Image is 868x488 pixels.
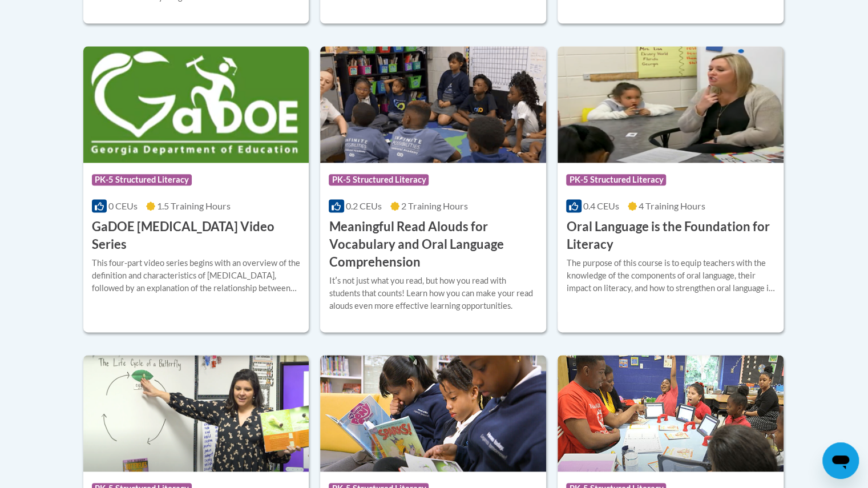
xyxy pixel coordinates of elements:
a: Course LogoPK-5 Structured Literacy0.2 CEUs2 Training Hours Meaningful Read Alouds for Vocabulary... [320,46,546,332]
img: Course Logo [558,46,784,163]
span: 0.4 CEUs [583,200,619,211]
h3: GaDOE [MEDICAL_DATA] Video Series [92,218,301,253]
span: 0.2 CEUs [346,200,382,211]
span: 0 CEUs [108,200,138,211]
div: Itʹs not just what you read, but how you read with students that counts! Learn how you can make y... [329,275,538,312]
h3: Oral Language is the Foundation for Literacy [566,218,775,253]
iframe: Button to launch messaging window [822,442,859,479]
span: PK-5 Structured Literacy [566,174,666,185]
span: 2 Training Hours [401,200,468,211]
img: Course Logo [83,46,309,163]
img: Course Logo [558,355,784,471]
h3: Meaningful Read Alouds for Vocabulary and Oral Language Comprehension [329,218,538,271]
img: Course Logo [320,46,546,163]
span: PK-5 Structured Literacy [92,174,192,185]
a: Course LogoPK-5 Structured Literacy0 CEUs1.5 Training Hours GaDOE [MEDICAL_DATA] Video SeriesThis... [83,46,309,332]
span: 4 Training Hours [639,200,705,211]
span: 1.5 Training Hours [157,200,231,211]
div: This four-part video series begins with an overview of the definition and characteristics of [MED... [92,257,301,295]
span: PK-5 Structured Literacy [329,174,429,185]
a: Course LogoPK-5 Structured Literacy0.4 CEUs4 Training Hours Oral Language is the Foundation for L... [558,46,784,332]
img: Course Logo [83,355,309,471]
img: Course Logo [320,355,546,471]
div: The purpose of this course is to equip teachers with the knowledge of the components of oral lang... [566,257,775,295]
